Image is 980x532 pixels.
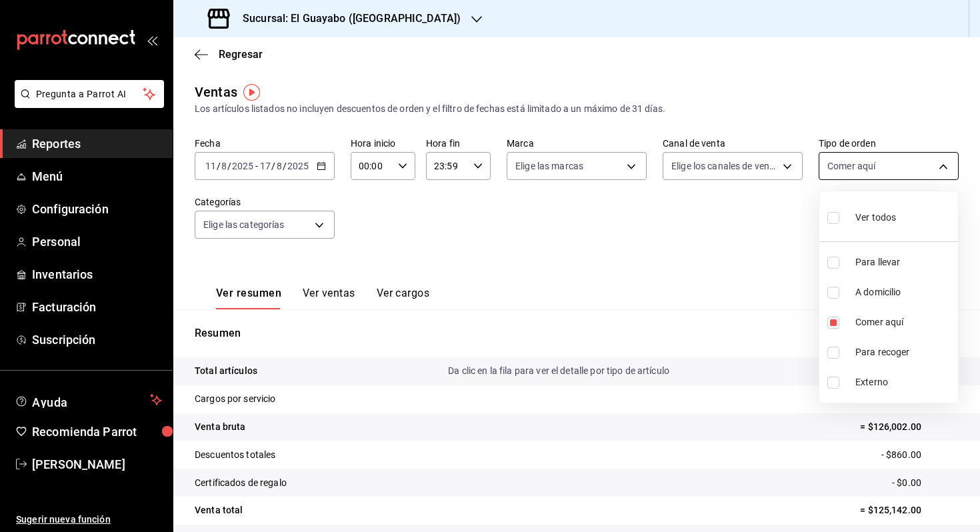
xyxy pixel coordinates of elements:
[243,84,260,101] img: Tooltip marker
[855,375,953,389] span: Externo
[855,285,953,299] span: A domicilio
[855,315,953,329] span: Comer aquí
[855,211,896,225] span: Ver todos
[855,345,953,359] span: Para recoger
[855,255,953,269] span: Para llevar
